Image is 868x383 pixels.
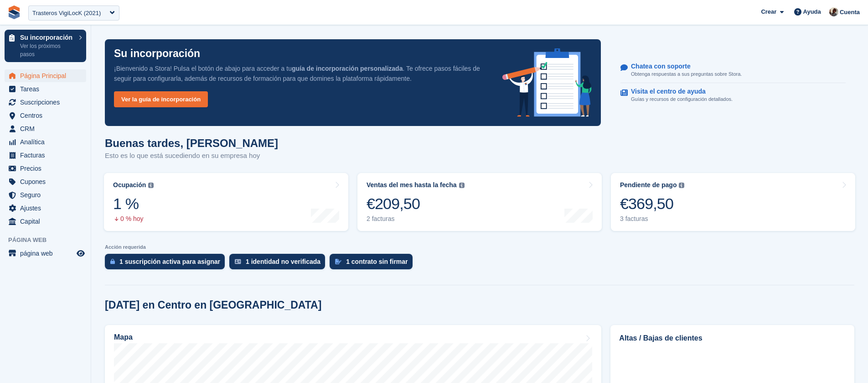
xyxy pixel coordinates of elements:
a: menu [5,136,86,148]
a: 1 identidad no verificada [229,254,330,274]
a: menu [5,149,86,162]
img: icon-info-grey-7440780725fd019a000dd9b08b2336e03edf1995a4989e88bcd33f0948082b44.svg [679,183,684,188]
span: Capital [20,215,75,228]
img: icon-info-grey-7440780725fd019a000dd9b08b2336e03edf1995a4989e88bcd33f0948082b44.svg [459,183,465,188]
a: menu [5,96,86,109]
span: Crear [761,7,776,16]
span: Cuenta [840,8,860,17]
h2: Mapa [114,333,133,341]
img: onboarding-info-6c161a55d2c0e0a8cae90662b2fe09162a5109e8cc188191df67fb4f79e88e88.svg [502,48,592,117]
img: verify_identity-adf6edd0f0f0b5bbfe63781bf79b02c33cf7c696d77639b501bdc392416b5a36.svg [235,259,241,264]
a: menu [5,122,86,135]
span: Precios [20,162,75,175]
img: Patrick Blanc [829,7,838,16]
a: Ocupación 1 % 0 % hoy [104,173,348,231]
span: Facturas [20,149,75,162]
a: 1 suscripción activa para asignar [105,254,229,274]
p: Acción requerida [105,244,854,250]
span: Ayuda [803,7,821,16]
img: stora-icon-8386f47178a22dfd0bd8f6a31ec36ba5ce8667c1dd55bd0f319d3a0aa187defe.svg [7,5,21,19]
div: €209,50 [367,194,465,213]
span: Suscripciones [20,96,75,109]
a: Vista previa de la tienda [75,248,86,259]
h2: Altas / Bajas de clientes [619,333,846,344]
div: Trasteros VigiLocK (2021) [32,9,101,18]
div: Ventas del mes hasta la fecha [367,181,457,189]
p: Ver los próximos pasos [20,42,74,58]
div: Pendiente de pago [620,181,677,189]
img: contract_signature_icon-13c848040528278c33f63329250d36e43548de30e8caae1d1a13099fd9432cc5.svg [335,259,341,264]
a: menu [5,215,86,228]
span: Seguro [20,189,75,201]
div: 1 contrato sin firmar [346,258,408,265]
h1: Buenas tardes, [PERSON_NAME] [105,137,278,149]
a: Ver la guía de incorporación [114,91,208,107]
span: CRM [20,122,75,135]
div: 1 suscripción activa para asignar [119,258,220,265]
a: menu [5,189,86,201]
span: Tareas [20,83,75,95]
div: Ocupación [113,181,146,189]
span: Analítica [20,136,75,148]
p: Su incorporación [114,48,200,59]
div: 2 facturas [367,215,465,223]
a: 1 contrato sin firmar [330,254,417,274]
a: menu [5,69,86,82]
p: Esto es lo que está sucediendo en su empresa hoy [105,151,278,161]
img: active_subscription_to_allocate_icon-d502201f5373d7db506a760aba3b589e785aa758c864c3986d89f69b8ff3... [110,258,115,264]
img: icon-info-grey-7440780725fd019a000dd9b08b2336e03edf1995a4989e88bcd33f0948082b44.svg [148,183,154,188]
div: 3 facturas [620,215,684,223]
a: Ventas del mes hasta la fecha €209,50 2 facturas [357,173,602,231]
a: Pendiente de pago €369,50 3 facturas [611,173,855,231]
p: Obtenga respuestas a sus preguntas sobre Stora. [631,70,742,78]
a: menú [5,247,86,260]
a: menu [5,109,86,122]
span: página web [20,247,75,260]
span: Página Principal [20,69,75,82]
span: Cupones [20,175,75,188]
a: menu [5,162,86,175]
a: menu [5,175,86,188]
strong: guía de incorporación personalizada [292,65,403,72]
a: Chatea con soporte Obtenga respuestas a sus preguntas sobre Stora. [620,58,846,83]
p: Su incorporación [20,34,74,41]
p: Visita el centro de ayuda [631,88,725,95]
p: ¡Bienvenido a Stora! Pulsa el botón de abajo para acceder a tu . Te ofrece pasos fáciles de segui... [114,63,488,84]
div: 0 % hoy [113,215,154,223]
h2: [DATE] en Centro en [GEOGRAPHIC_DATA] [105,299,321,311]
a: Su incorporación Ver los próximos pasos [5,30,86,62]
span: Centros [20,109,75,122]
div: 1 identidad no verificada [246,258,320,265]
p: Guías y recursos de configuración detallados. [631,95,733,103]
a: menu [5,202,86,215]
div: €369,50 [620,194,684,213]
div: 1 % [113,194,154,213]
p: Chatea con soporte [631,63,734,70]
a: menu [5,83,86,95]
span: Página web [8,236,91,245]
span: Ajustes [20,202,75,215]
a: Visita el centro de ayuda Guías y recursos de configuración detallados. [620,83,846,108]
